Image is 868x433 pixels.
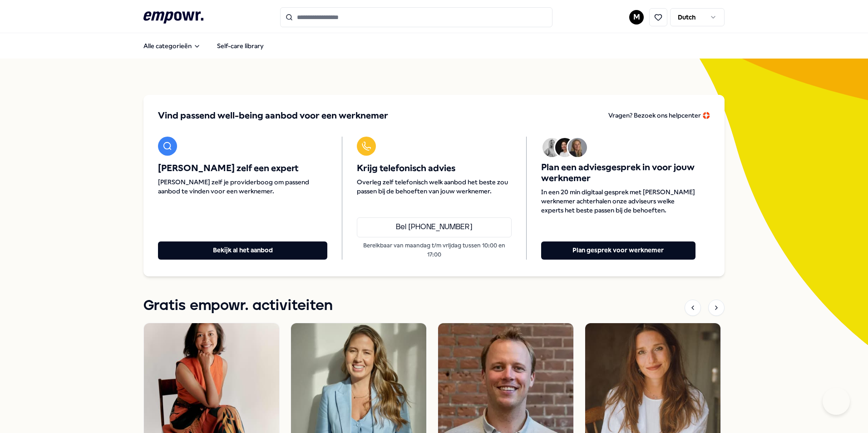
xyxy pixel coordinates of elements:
[542,138,562,157] img: Avatar
[823,388,850,415] iframe: Help Scout Beacon - Open
[280,7,552,27] input: Search for products, categories or subcategories
[357,163,511,174] span: Krijg telefonisch advies
[357,217,511,237] a: Bel [PHONE_NUMBER]
[136,37,208,55] button: Alle categorieën
[541,187,695,215] span: In een 20 min digitaal gesprek met [PERSON_NAME] werknemer achterhalen onze adviseurs welke exper...
[555,138,574,157] img: Avatar
[629,10,644,25] button: M
[158,163,327,174] span: [PERSON_NAME] zelf een expert
[158,241,327,260] button: Bekijk al het aanbod
[158,177,327,196] span: [PERSON_NAME] zelf je providerboog om passend aanbod te vinden voor een werknemer.
[210,37,271,55] a: Self-care library
[568,138,587,157] img: Avatar
[357,177,511,196] span: Overleg zelf telefonisch welk aanbod het beste zou passen bij de behoeften van jouw werknemer.
[357,241,511,260] p: Bereikbaar van maandag t/m vrijdag tussen 10:00 en 17:00
[136,37,271,55] nav: Main
[143,295,333,317] h1: Gratis empowr. activiteiten
[541,241,695,260] button: Plan gesprek voor werknemer
[608,109,710,122] a: Vragen? Bezoek ons helpcenter 🛟
[608,112,710,119] span: Vragen? Bezoek ons helpcenter 🛟
[158,109,388,122] span: Vind passend well-being aanbod voor een werknemer
[541,162,695,184] span: Plan een adviesgesprek in voor jouw werknemer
